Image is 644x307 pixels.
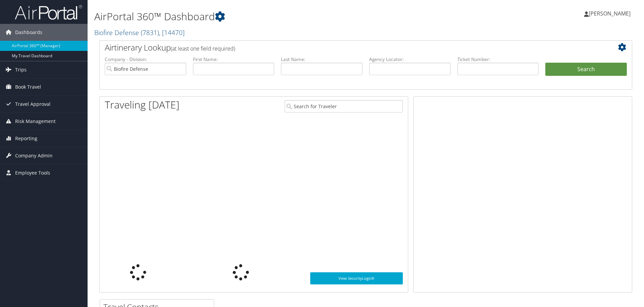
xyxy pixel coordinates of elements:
[15,113,56,130] span: Risk Management
[94,28,185,37] a: Biofire Defense
[15,164,50,181] span: Employee Tools
[15,130,37,147] span: Reporting
[105,42,582,53] h2: Airtinerary Lookup
[281,56,362,63] label: Last Name:
[15,147,53,164] span: Company Admin
[171,45,235,52] span: (at least one field required)
[193,56,275,63] label: First Name:
[15,61,27,78] span: Trips
[105,56,186,63] label: Company - Division:
[15,4,82,20] img: airportal-logo.png
[141,28,159,37] span: ( 7831 )
[15,24,42,41] span: Dashboards
[105,98,180,112] h1: Traveling [DATE]
[369,56,451,63] label: Agency Locator:
[545,63,627,76] button: Search
[457,56,539,63] label: Ticket Number:
[159,28,185,37] span: , [ 14470 ]
[15,96,51,113] span: Travel Approval
[584,3,637,24] a: [PERSON_NAME]
[285,100,403,113] input: Search for Traveler
[589,10,631,17] span: [PERSON_NAME]
[15,79,41,95] span: Book Travel
[310,272,403,284] a: View SecurityLogic®
[94,9,456,24] h1: AirPortal 360™ Dashboard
